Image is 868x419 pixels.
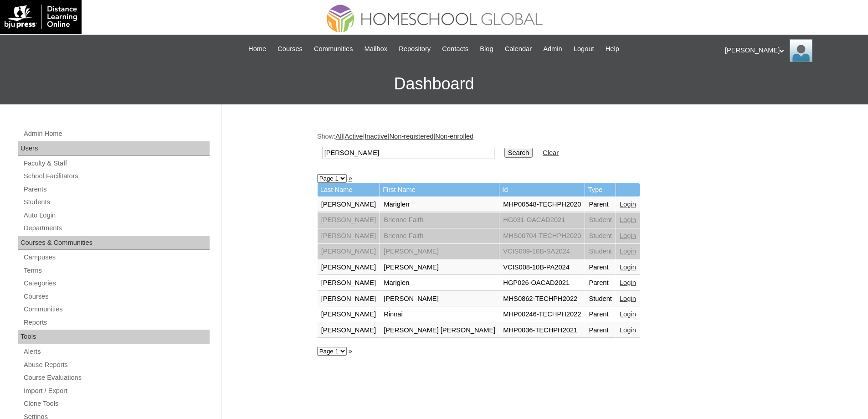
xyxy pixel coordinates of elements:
a: Contacts [437,44,473,54]
a: School Facilitators [23,171,210,182]
td: Parent [585,197,616,212]
a: Login [620,232,636,239]
td: [PERSON_NAME] [318,212,380,228]
td: [PERSON_NAME] [318,275,380,291]
a: Communities [309,44,358,54]
td: [PERSON_NAME] [318,244,380,259]
td: Rinnai [380,307,499,322]
span: Help [606,44,619,54]
td: Student [585,228,616,244]
a: Abuse Reports [23,359,210,371]
a: Courses [23,291,210,302]
td: [PERSON_NAME] [318,260,380,275]
input: Search [504,148,533,158]
td: Parent [585,323,616,338]
a: Login [620,248,636,255]
td: [PERSON_NAME] [380,260,499,275]
td: Brienne Faith [380,228,499,244]
a: Students [23,197,210,208]
div: Show: | | | | [317,132,768,164]
td: MHP0036-TECHPH2021 [499,323,585,338]
a: Import / Export [23,385,210,397]
td: Mariglen [380,197,499,212]
img: logo-white.png [5,5,77,29]
a: Mailbox [360,44,392,54]
td: [PERSON_NAME] [318,228,380,244]
td: [PERSON_NAME] [PERSON_NAME] [380,323,499,338]
a: All [335,133,343,140]
a: Communities [23,304,210,315]
td: Id [499,183,585,197]
td: Last Name [318,183,380,197]
td: Student [585,244,616,259]
div: Users [18,141,210,156]
td: HG031-OACAD2021 [499,212,585,228]
span: Contacts [442,44,468,54]
span: Repository [399,44,431,54]
a: Parents [23,184,210,195]
img: Ariane Ebuen [790,39,812,62]
h3: Dashboard [5,63,863,104]
a: Home [244,44,271,54]
span: Home [248,44,266,54]
td: Type [585,183,616,197]
a: Clone Tools [23,398,210,409]
td: MHS0862-TECHPH2022 [499,291,585,307]
a: Auto Login [23,210,210,221]
td: HGP026-OACAD2021 [499,275,585,291]
a: Campuses [23,252,210,263]
a: Active [344,133,363,140]
a: Admin Home [23,128,210,140]
td: [PERSON_NAME] [318,197,380,212]
a: Non-enrolled [435,133,473,140]
div: [PERSON_NAME] [725,39,859,62]
td: Brienne Faith [380,212,499,228]
td: [PERSON_NAME] [318,291,380,307]
span: Calendar [505,44,532,54]
a: Course Evaluations [23,372,210,383]
td: MHS00704-TECHPH2020 [499,228,585,244]
a: Login [620,295,636,302]
a: Login [620,264,636,271]
span: Logout [574,44,594,54]
span: Blog [480,44,493,54]
a: Courses [273,44,307,54]
a: » [349,175,352,182]
a: » [349,347,352,355]
input: Search [323,147,494,159]
a: Help [601,44,624,54]
td: Parent [585,260,616,275]
span: Admin [543,44,562,54]
a: Inactive [365,133,388,140]
a: Login [620,216,636,223]
td: First Name [380,183,499,197]
a: Terms [23,265,210,276]
a: Blog [475,44,498,54]
span: Mailbox [365,44,388,54]
a: Login [620,201,636,208]
td: [PERSON_NAME] [380,244,499,259]
a: Calendar [500,44,536,54]
a: Non-registered [390,133,434,140]
a: Categories [23,278,210,289]
a: Login [620,310,636,318]
td: Mariglen [380,275,499,291]
a: Repository [394,44,435,54]
span: Courses [277,44,303,54]
div: Tools [18,330,210,344]
td: Student [585,291,616,307]
td: [PERSON_NAME] [380,291,499,307]
a: Logout [569,44,599,54]
td: VCIS008-10B-PA2024 [499,260,585,275]
a: Faculty & Staff [23,158,210,169]
span: Communities [314,44,353,54]
a: Admin [539,44,567,54]
div: Courses & Communities [18,236,210,250]
td: [PERSON_NAME] [318,307,380,322]
td: MHP00246-TECHPH2022 [499,307,585,322]
td: VCIS009-10B-SA2024 [499,244,585,259]
a: Departments [23,222,210,234]
td: MHP00548-TECHPH2020 [499,197,585,212]
a: Login [620,279,636,286]
a: Clear [543,149,559,156]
